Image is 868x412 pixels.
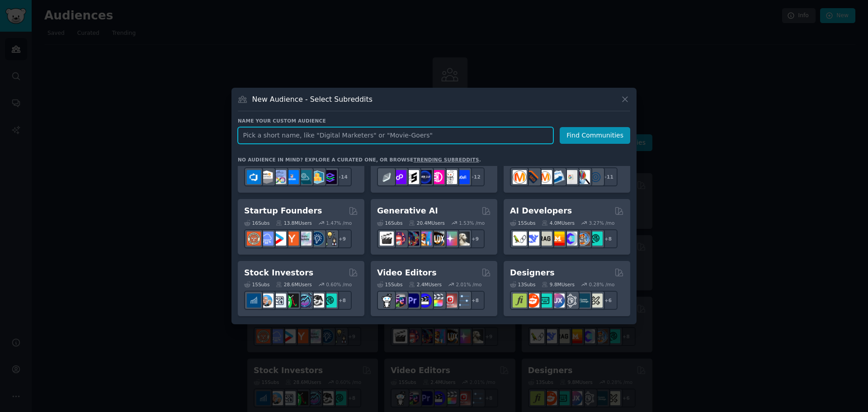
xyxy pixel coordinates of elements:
[418,232,432,246] img: sdforall
[285,294,299,308] img: Trading
[510,267,555,279] h2: Designers
[310,170,324,184] img: aws_cdk
[443,232,457,246] img: starryai
[405,294,419,308] img: premiere
[430,170,444,184] img: defiblockchain
[456,294,470,308] img: postproduction
[323,170,337,184] img: PlatformEngineers
[589,220,615,226] div: 3.27 % /mo
[538,232,552,246] img: Rag
[276,281,311,288] div: 28.6M Users
[326,281,352,288] div: 0.60 % /mo
[589,170,603,184] img: OnlineMarketing
[510,220,535,226] div: 15 Sub s
[589,232,603,246] img: AIDevelopersSociety
[247,170,261,184] img: azuredevops
[333,291,352,310] div: + 8
[244,267,313,279] h2: Stock Investors
[285,232,299,246] img: ycombinator
[599,229,618,248] div: + 8
[252,95,373,104] h3: New Audience - Select Subreddits
[576,170,590,184] img: MarketingResearch
[589,281,615,288] div: 0.28 % /mo
[576,232,590,246] img: llmops
[466,291,485,310] div: + 8
[297,294,311,308] img: StocksAndTrading
[589,294,603,308] img: UX_Design
[413,157,479,162] a: trending subreddits
[297,170,311,184] img: platformengineering
[542,220,575,226] div: 4.0M Users
[310,294,324,308] img: swingtrading
[238,127,553,144] input: Pick a short name, like "Digital Marketers" or "Movie-Goers"
[459,220,485,226] div: 1.53 % /mo
[380,232,394,246] img: aivideo
[272,232,286,246] img: startup
[405,232,419,246] img: deepdream
[392,232,406,246] img: dalle2
[247,294,261,308] img: dividends
[409,220,444,226] div: 20.4M Users
[405,170,419,184] img: ethstaker
[323,294,337,308] img: technicalanalysis
[310,232,324,246] img: Entrepreneurship
[380,170,394,184] img: ethfinance
[238,156,481,163] div: No audience in mind? Explore a curated one, or browse .
[259,294,274,308] img: ValueInvesting
[563,170,577,184] img: googleads
[259,170,274,184] img: AWS_Certified_Experts
[513,170,527,184] img: content_marketing
[377,205,438,217] h2: Generative AI
[238,118,630,124] h3: Name your custom audience
[244,220,269,226] div: 16 Sub s
[443,294,457,308] img: Youtubevideo
[538,170,552,184] img: AskMarketing
[259,232,274,246] img: SaaS
[456,281,482,288] div: 2.01 % /mo
[418,294,432,308] img: VideoEditors
[525,170,539,184] img: bigseo
[323,232,337,246] img: growmybusiness
[272,170,286,184] img: Docker_DevOps
[276,220,311,226] div: 13.8M Users
[333,229,352,248] div: + 9
[244,205,322,217] h2: Startup Founders
[563,294,577,308] img: userexperience
[599,167,618,186] div: + 11
[392,170,406,184] img: 0xPolygon
[510,281,535,288] div: 13 Sub s
[513,294,527,308] img: typography
[513,232,527,246] img: LangChain
[542,281,575,288] div: 9.8M Users
[466,167,485,186] div: + 12
[525,294,539,308] img: logodesign
[525,232,539,246] img: DeepSeek
[377,220,402,226] div: 16 Sub s
[247,232,261,246] img: EntrepreneurRideAlong
[466,229,485,248] div: + 9
[377,267,437,279] h2: Video Editors
[443,170,457,184] img: CryptoNews
[560,127,630,144] button: Find Communities
[409,281,442,288] div: 2.4M Users
[430,294,444,308] img: finalcutpro
[326,220,352,226] div: 1.47 % /mo
[551,170,565,184] img: Emailmarketing
[538,294,552,308] img: UI_Design
[285,170,299,184] img: DevOpsLinks
[333,167,352,186] div: + 14
[576,294,590,308] img: learndesign
[377,281,402,288] div: 15 Sub s
[551,294,565,308] img: UXDesign
[563,232,577,246] img: OpenSourceAI
[392,294,406,308] img: editors
[244,281,269,288] div: 15 Sub s
[599,291,618,310] div: + 6
[551,232,565,246] img: MistralAI
[380,294,394,308] img: gopro
[418,170,432,184] img: web3
[430,232,444,246] img: FluxAI
[510,205,572,217] h2: AI Developers
[456,170,470,184] img: defi_
[456,232,470,246] img: DreamBooth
